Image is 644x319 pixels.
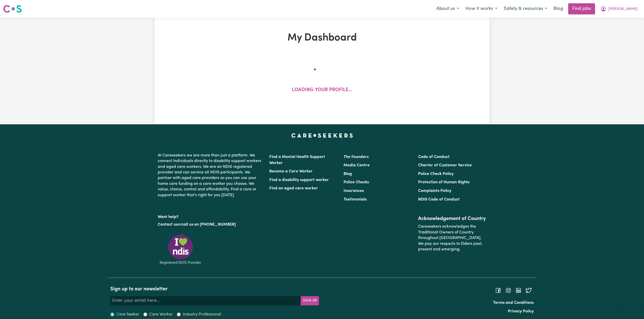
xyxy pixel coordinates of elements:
h1: My Dashboard [213,32,431,44]
p: At Careseekers we are more than just a platform. We connect individuals directly to disability su... [158,151,263,200]
a: Protection of Human Rights [418,180,470,184]
button: Safety & resources [500,4,550,14]
p: or [158,220,263,229]
a: Terms and Conditions [493,301,534,305]
input: Enter your email here... [110,296,301,305]
a: Code of Conduct [418,155,450,159]
p: Careseekers acknowledges the Traditional Owners of Country throughout [GEOGRAPHIC_DATA]. We pay o... [418,222,486,254]
p: Want help? [158,212,263,220]
h2: Sign up to our newsletter [110,286,319,292]
button: About us [433,4,462,14]
a: call us on [PHONE_NUMBER] [182,223,236,227]
a: Careseekers home page [291,133,353,137]
a: Insurances [344,189,364,193]
a: Find a disability support worker [269,178,329,182]
a: Contact us [158,223,178,227]
h2: Acknowledgement of Country [418,216,486,222]
a: Find a Mental Health Support Worker [269,155,325,165]
a: Follow Careseekers on Instagram [505,288,511,292]
p: Loading your profile... [292,87,352,94]
a: Blog [550,3,566,14]
iframe: Button to launch messaging window [624,299,640,315]
a: Police Checks [344,180,369,184]
a: Charter of Customer Service [418,163,472,167]
a: Follow Careseekers on Facebook [495,288,501,292]
a: The Founders [344,155,369,159]
a: Follow Careseekers on Twitter [526,288,532,292]
a: Blog [344,172,352,176]
button: Subscribe [301,296,319,305]
button: My Account [597,4,641,14]
a: NDIS Code of Conduct [418,197,460,202]
label: Care Worker [149,311,173,317]
img: Careseekers logo [3,4,22,13]
a: Become a Care Worker [269,169,313,173]
label: Care Seeker [116,311,139,317]
img: Registered NDIS provider [158,234,203,265]
a: Media Centre [344,163,370,167]
a: Testimonials [344,197,367,202]
a: Find an aged care worker [269,186,318,190]
button: How it works [462,4,500,14]
a: Police Check Policy [418,172,454,176]
a: Find jobs [568,3,595,14]
label: Industry Professional [183,311,221,317]
span: [PERSON_NAME] [609,6,638,12]
a: Careseekers logo [3,3,22,15]
a: Follow Careseekers on LinkedIn [515,288,522,292]
a: Complaints Policy [418,189,451,193]
a: Privacy Policy [508,309,534,313]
